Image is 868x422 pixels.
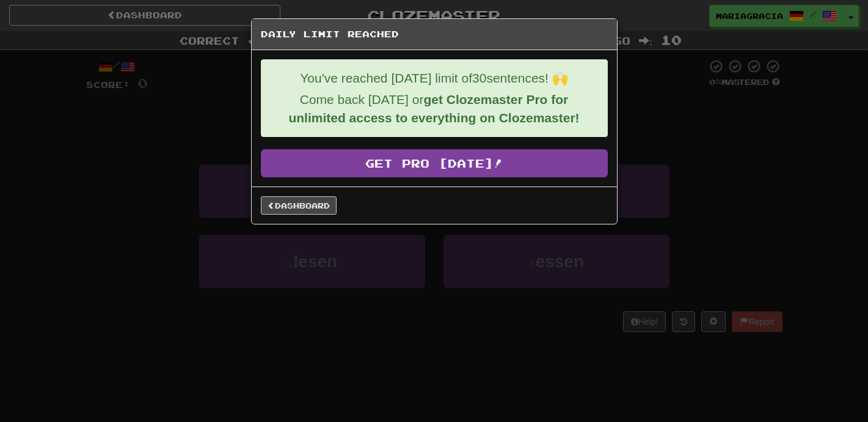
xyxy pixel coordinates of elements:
p: Come back [DATE] or [271,91,598,127]
a: Get Pro [DATE]! [261,149,608,177]
p: You've reached [DATE] limit of 30 sentences! 🙌 [271,69,598,87]
strong: get Clozemaster Pro for unlimited access to everything on Clozemaster! [288,92,579,125]
a: Dashboard [261,196,337,215]
h5: Daily Limit Reached [261,28,608,40]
